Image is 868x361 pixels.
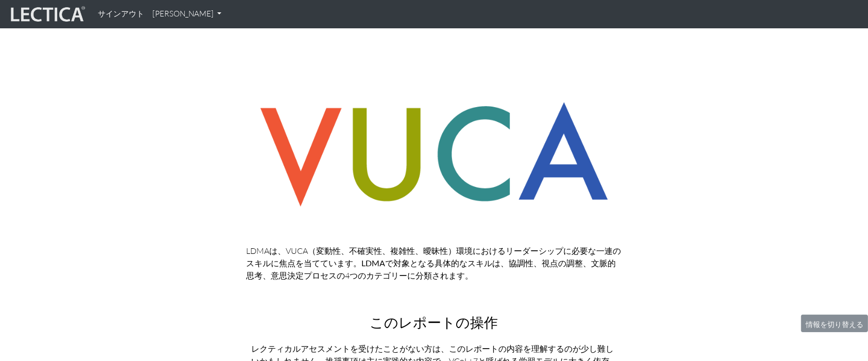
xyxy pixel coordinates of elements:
font: 的 [451,258,459,268]
font: 具体 [435,258,451,268]
font: と [410,258,418,268]
font: なる [418,258,435,268]
button: 情報を切り替える [801,315,868,332]
font: で [385,258,393,268]
font: LDMAは、VUCA（変動性、不確実性、複雑性、曖昧性）環境におけるリーダーシップに必要な一連のスキルに焦点を当てています [246,246,621,268]
img: レクティカルライブ [8,5,85,24]
font: サインアウト [98,9,144,19]
a: サインアウト [94,4,148,24]
font: 情報を切り替える [806,320,863,329]
font: 。LDMA [353,258,385,268]
img: VUCAスキル [246,89,622,220]
font: 対象 [393,258,410,268]
font: [PERSON_NAME] [152,9,214,19]
font: なスキルは、協調性、視点の調整、文脈的思考、意思決定プロセスの4つのカテゴリーに分類されます。 [246,258,616,281]
font: このレポートの操作 [370,314,498,331]
a: [PERSON_NAME] [148,4,225,24]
